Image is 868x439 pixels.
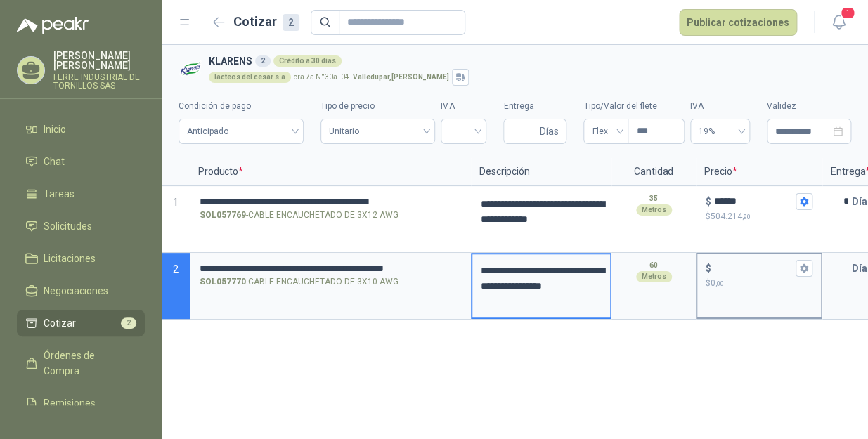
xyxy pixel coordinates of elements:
[706,277,812,290] p: $
[636,271,672,282] div: Metros
[173,197,179,208] span: 1
[44,186,75,202] span: Tareas
[796,260,812,277] button: $$0,00
[17,148,145,175] a: Chat
[179,58,203,82] img: Company Logo
[767,100,851,113] label: Validez
[255,55,271,67] div: 2
[17,277,145,304] a: Negociaciones
[200,263,461,274] input: SOL057770-CABLE ENCAUCHETADO DE 3X10 AWG
[209,72,291,83] div: lacteos del cesar s.a
[200,209,399,222] p: - CABLE ENCAUCHETADO DE 3X12 AWG
[200,275,246,289] strong: SOL057770
[714,196,793,207] input: $$504.214,90
[17,342,145,384] a: Órdenes de Compra
[539,119,558,143] span: Días
[179,100,304,113] label: Condición de pago
[53,51,145,70] p: [PERSON_NAME] [PERSON_NAME]
[690,100,750,113] label: IVA
[826,10,851,35] button: 1
[636,204,672,216] div: Metros
[706,210,812,223] p: $
[17,116,145,143] a: Inicio
[44,122,66,137] span: Inicio
[699,121,741,142] span: 19%
[121,317,136,329] span: 2
[711,278,724,288] span: 0
[44,348,131,379] span: Órdenes de Compra
[44,283,108,299] span: Negociaciones
[592,121,620,142] span: Flex
[200,197,461,207] input: SOL057769-CABLE ENCAUCHETADO DE 3X12 AWG
[200,209,246,222] strong: SOL057769
[44,218,92,234] span: Solicitudes
[706,194,711,209] p: $
[471,158,611,186] p: Descripción
[353,73,449,81] strong: Valledupar , [PERSON_NAME]
[611,158,696,186] p: Cantidad
[17,17,89,34] img: Logo peakr
[796,193,812,210] button: $$504.214,90
[679,9,797,36] button: Publicar cotizaciones
[329,121,427,142] span: Unitario
[649,193,658,204] p: 35
[173,263,179,275] span: 2
[190,158,471,186] p: Producto
[840,6,855,20] span: 1
[696,158,822,186] p: Precio
[742,213,751,221] span: ,90
[53,73,145,90] p: FERRE INDUSTRIAL DE TORNILLOS SAS
[706,261,711,276] p: $
[441,100,486,113] label: IVA
[44,395,96,411] span: Remisiones
[233,12,299,32] h2: Cotizar
[44,315,76,331] span: Cotizar
[17,390,145,417] a: Remisiones
[187,121,295,142] span: Anticipado
[209,53,846,69] h3: KLARENS
[44,154,65,169] span: Chat
[17,245,145,272] a: Licitaciones
[714,263,793,273] input: $$0,00
[44,251,96,266] span: Licitaciones
[715,280,724,287] span: ,00
[200,275,399,289] p: - CABLE ENCAUCHETADO DE 3X10 AWG
[294,74,449,81] p: cra 7a N°30a- 04 -
[583,100,685,113] label: Tipo/Valor del flete
[320,100,436,113] label: Tipo de precio
[17,181,145,207] a: Tareas
[273,55,342,67] div: Crédito a 30 días
[503,100,566,113] label: Entrega
[283,14,299,31] div: 2
[649,260,658,271] p: 60
[17,213,145,240] a: Solicitudes
[17,310,145,336] a: Cotizar2
[711,211,751,221] span: 504.214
